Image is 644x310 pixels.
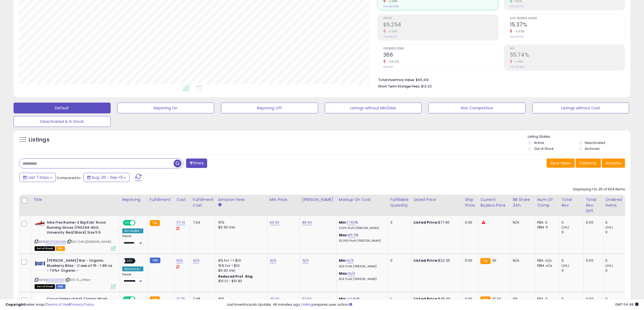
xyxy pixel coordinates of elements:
[193,220,212,225] div: 7.24
[537,258,555,263] div: FBA: n/a
[122,228,143,233] div: Win BuyBox *
[421,84,432,89] span: $13.33
[339,277,384,281] p: N/A Profit [PERSON_NAME]
[193,197,214,208] div: Fulfillment Cost
[512,29,525,33] small: -0.65%
[605,268,627,273] div: 0
[56,246,65,251] span: FBA
[605,230,627,235] div: 0
[562,230,583,235] div: 0
[186,159,207,168] button: Filters
[510,35,523,38] small: Prev: 15.47%
[84,173,130,182] button: Aug-26 - Sep-01
[605,220,627,225] div: 0
[14,116,111,127] button: Deactivated & In Stock
[65,278,91,282] span: | SKU: 0_clifbar
[270,258,276,263] a: N/A
[339,239,384,243] p: 35.36% Profit [PERSON_NAME]
[378,76,621,83] li: $66,419
[513,258,531,263] div: N/A
[150,197,172,203] div: Fulfillment
[339,220,347,225] b: Min:
[176,197,188,203] div: Cost
[218,197,265,203] div: Amazon Fees
[414,258,438,263] b: Listed Price:
[339,197,386,203] div: Markup on Cost
[537,197,557,208] div: Num of Comp.
[347,258,354,263] a: N/A
[579,160,596,166] span: Columns
[193,258,199,263] a: N/A
[176,258,183,263] a: N/A
[510,65,524,69] small: Prev: 56.56%
[347,220,355,225] a: 17.82
[339,232,348,238] b: Max:
[465,220,474,225] div: 0.00
[46,278,64,282] a: B013C0DTD4
[56,284,65,289] span: FBM
[339,220,384,230] div: %
[47,220,113,237] b: Nike Flex Runner 3 Big Kids' Road Running Shoes (FN1294-600, University Red/Black) Size 5.5
[528,134,630,139] p: Listing States:
[378,77,415,82] b: Total Inventory Value:
[122,234,143,247] div: Preset:
[301,302,313,307] a: 1 listing
[428,103,526,113] button: Non Competitive
[510,22,625,29] h2: 15.37%
[46,302,69,307] a: Terms of Use
[122,267,143,271] div: Amazon AI *
[480,258,490,264] small: FBA
[348,271,355,276] a: N/A
[122,197,145,203] div: Repricing
[465,258,474,263] div: 0.00
[135,221,143,225] span: OFF
[605,264,613,268] small: (0%)
[33,197,118,203] div: Title
[562,264,569,268] small: (0%)
[605,197,625,208] div: Ordered Items
[562,225,569,230] small: (0%)
[35,220,45,226] img: 31qJGSBGjdL._SL40_.jpg
[534,140,544,145] label: Active
[586,197,601,214] div: Total Rev. Diff.
[348,232,356,238] a: 85.11
[57,175,81,180] span: Compared to:
[47,258,113,275] b: [PERSON_NAME] Bar - Organic Blueberry Bliss - Case of 15 - 1.69 oz - 70%+ Organic -
[510,5,524,8] small: Prev: 25.77%
[5,302,94,307] div: seller snap | |
[605,225,613,230] small: (0%)
[302,220,312,225] a: 89.40
[122,273,143,285] div: Preset:
[302,197,334,203] div: [PERSON_NAME]
[383,52,498,59] h2: 366
[414,258,458,263] div: $22.35
[602,159,625,168] button: Actions
[270,197,298,203] div: Min Price
[537,263,555,268] div: FBM: n/a
[92,175,123,180] span: Aug-26 - Sep-01
[537,220,555,225] div: FBA: 0
[386,29,398,33] small: -0.93%
[218,268,263,273] div: $0.30 min
[383,65,393,69] small: Prev: 517
[492,258,496,263] span: 30
[218,220,263,225] div: 15%
[35,284,55,289] span: All listings that are currently out of stock and unavailable for purchase on Amazon
[386,60,399,64] small: -29.21%
[390,197,409,208] div: Fulfillable Quantity
[176,220,185,225] a: 37.14
[378,84,420,89] b: Short Term Storage Fees:
[513,197,533,208] div: BB Share 24h.
[537,225,555,230] div: FBM: 5
[218,225,263,230] div: $0.30 min
[510,17,625,20] span: Avg. Buybox Share
[510,47,625,50] span: ROI
[513,220,531,225] div: N/A
[390,220,407,225] div: 0
[414,220,458,225] div: $77.90
[46,240,66,244] a: B0DCDKN2B8
[510,52,625,59] h2: 55.74%
[5,302,25,307] strong: Copyright
[465,197,476,208] div: Ship Price
[221,103,318,113] button: Repricing Off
